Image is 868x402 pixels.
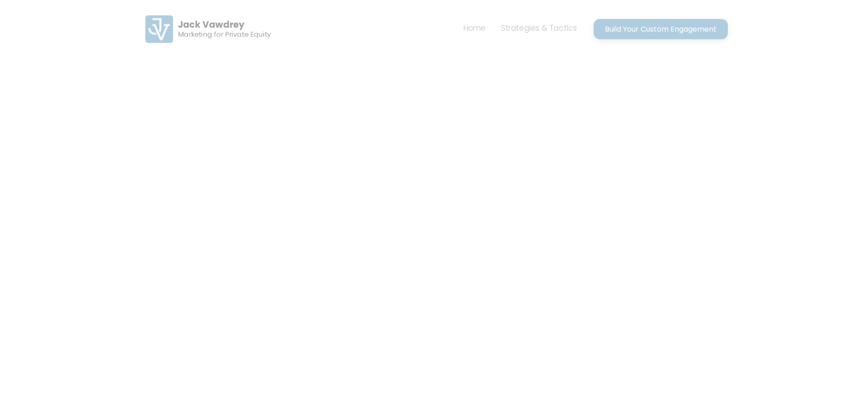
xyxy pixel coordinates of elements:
p: Strategies & Tactics [501,21,577,35]
a: Strategies & Tactics [493,14,585,44]
a: Build Your Custom Engagement [594,19,728,39]
p: Home [463,21,486,35]
a: home [140,9,276,49]
a: Home [456,14,493,44]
